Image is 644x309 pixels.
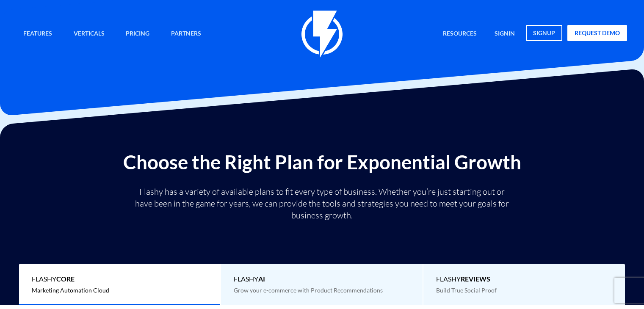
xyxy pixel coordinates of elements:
span: Flashy [32,274,207,284]
span: Flashy [436,274,613,284]
span: Build True Social Proof [436,287,497,294]
p: Flashy has a variety of available plans to fit every type of business. Whether you’re just starti... [132,186,513,221]
a: Features [17,25,58,43]
a: signin [488,25,521,43]
h2: Choose the Right Plan for Exponential Growth [6,152,638,173]
a: Verticals [67,25,111,43]
a: Resources [437,25,483,43]
b: Core [56,275,75,283]
span: Grow your e-commerce with Product Recommendations [234,287,383,294]
a: Pricing [119,25,156,43]
b: AI [258,275,265,283]
span: Marketing Automation Cloud [32,287,109,294]
b: REVIEWS [461,275,490,283]
a: Partners [165,25,207,43]
span: Flashy [234,274,409,284]
a: signup [526,25,562,41]
a: request demo [567,25,627,41]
